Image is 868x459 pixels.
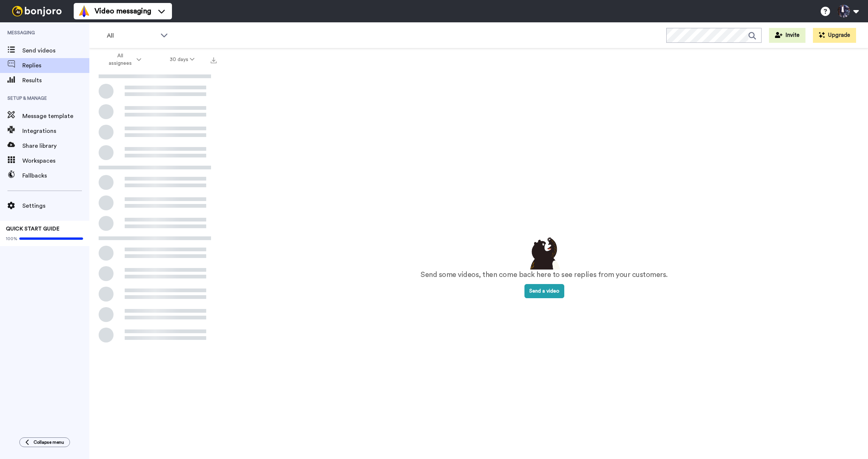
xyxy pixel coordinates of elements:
span: Send videos [22,46,89,55]
span: All [107,31,157,40]
img: bj-logo-header-white.svg [9,6,65,16]
img: results-emptystates.png [526,235,563,270]
span: Share library [22,141,89,150]
span: Replies [22,61,89,70]
button: Collapse menu [19,437,70,447]
a: Send a video [524,289,564,294]
button: All assignees [91,49,156,70]
span: Settings [22,201,89,210]
button: Send a video [524,284,564,298]
p: Send some videos, then come back here to see replies from your customers. [421,270,668,280]
span: QUICK START GUIDE [6,226,60,232]
span: Message template [22,112,89,121]
span: Workspaces [22,156,89,165]
span: 100% [6,236,17,242]
button: Upgrade [813,28,856,43]
span: Integrations [22,127,89,136]
span: Results [22,76,89,85]
button: Export all results that match these filters now. [208,54,219,65]
button: Invite [769,28,805,43]
span: Collapse menu [33,439,64,445]
span: All assignees [105,52,135,67]
button: 30 days [156,53,209,66]
img: vm-color.svg [78,5,90,17]
span: Fallbacks [22,171,89,180]
img: export.svg [211,57,217,63]
span: Video messaging [95,6,151,16]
